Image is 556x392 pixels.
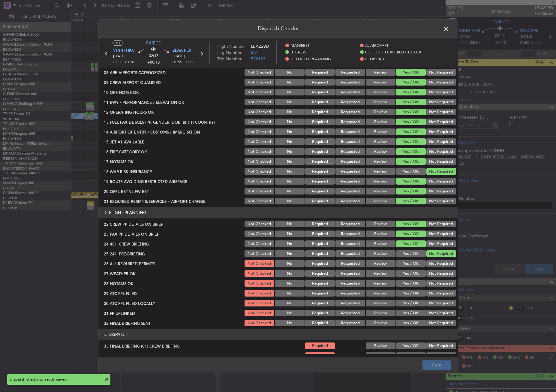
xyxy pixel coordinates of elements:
button: Not Required [426,198,456,205]
button: Not Required [426,231,456,237]
button: Not Required [426,158,456,165]
button: Not Required [426,178,456,185]
button: Not Required [426,89,456,96]
button: Not Required [426,109,456,116]
button: Not Required [426,221,456,228]
button: Not Required [426,79,456,86]
button: Not Required [426,99,456,106]
button: Not Required [426,129,456,135]
button: Not Required [426,320,456,327]
button: Not Required [426,119,456,125]
button: Not Required [426,310,456,317]
button: Not Required [426,261,456,267]
button: Not Required [426,300,456,307]
button: Not Required [426,290,456,297]
button: Not Required [426,280,456,287]
button: Not Required [426,353,456,359]
button: Not Required [426,149,456,155]
button: Not Required [426,168,456,175]
button: Not Required [426,343,456,349]
button: Not Required [426,241,456,247]
div: Dispatch checks correctly saved. [10,377,101,383]
button: Not Required [426,188,456,195]
button: Not Required [426,69,456,76]
header: Dispatch Checks [98,20,458,38]
button: Not Required [426,251,456,257]
button: Not Required [426,270,456,277]
button: Not Required [426,139,456,145]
